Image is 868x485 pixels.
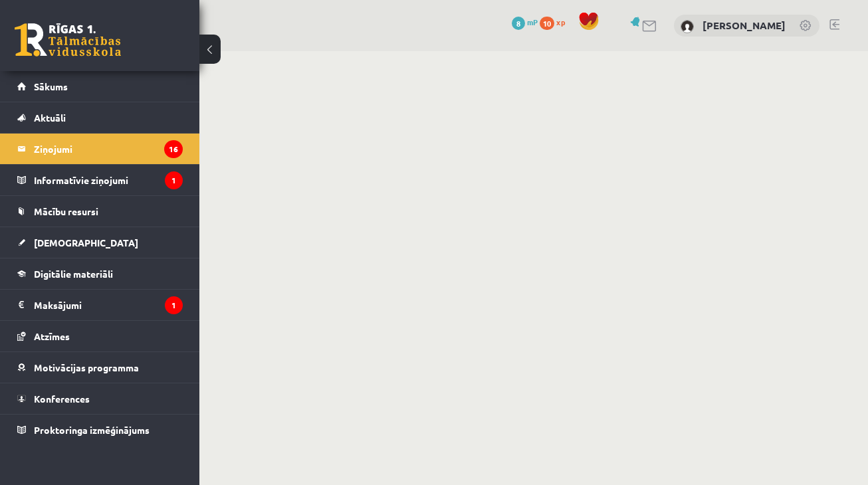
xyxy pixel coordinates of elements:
span: Aktuāli [34,112,66,124]
a: Sākums [17,71,183,102]
span: Proktoringa izmēģinājums [34,424,150,436]
a: Digitālie materiāli [17,258,183,289]
a: Maksājumi1 [17,290,183,320]
a: [PERSON_NAME] [703,19,786,32]
a: 10 xp [540,17,572,27]
span: Mācību resursi [34,205,98,217]
i: 1 [165,171,183,189]
legend: Informatīvie ziņojumi [34,165,183,195]
a: Informatīvie ziņojumi1 [17,165,183,195]
a: [DEMOGRAPHIC_DATA] [17,227,183,258]
span: 8 [512,17,525,30]
a: Motivācijas programma [17,352,183,383]
a: 8 mP [512,17,538,27]
legend: Ziņojumi [34,134,183,164]
a: Aktuāli [17,102,183,133]
i: 16 [164,140,183,158]
span: xp [556,17,565,27]
span: Atzīmes [34,330,70,342]
a: Ziņojumi16 [17,134,183,164]
span: mP [527,17,538,27]
span: 10 [540,17,554,30]
span: Motivācijas programma [34,361,139,373]
a: Mācību resursi [17,196,183,227]
a: Konferences [17,383,183,414]
i: 1 [165,296,183,314]
legend: Maksājumi [34,290,183,320]
span: Konferences [34,393,90,405]
span: Sākums [34,80,68,92]
a: Atzīmes [17,321,183,351]
a: Proktoringa izmēģinājums [17,415,183,445]
span: [DEMOGRAPHIC_DATA] [34,237,138,248]
img: Jānis Salmiņš [681,20,694,33]
a: Rīgas 1. Tālmācības vidusskola [15,23,121,56]
span: Digitālie materiāli [34,268,113,280]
